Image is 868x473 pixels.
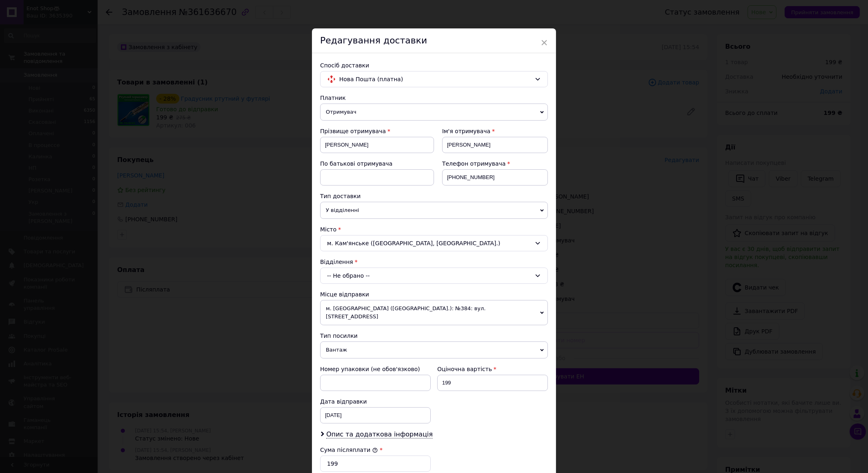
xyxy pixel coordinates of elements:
[320,291,369,298] span: Місце відправки
[320,341,548,359] span: Вантаж
[320,397,431,406] div: Дата відправки
[320,300,548,325] span: м. [GEOGRAPHIC_DATA] ([GEOGRAPHIC_DATA].): №384: вул. [STREET_ADDRESS]
[320,365,431,373] div: Номер упаковки (не обов'язково)
[320,202,548,219] span: У відділенні
[326,430,433,438] span: Опис та додаткова інформація
[320,258,548,266] div: Відділення
[320,268,548,284] div: -- Не обрано --
[442,128,491,134] span: Ім'я отримувача
[442,160,506,167] span: Телефон отримувача
[442,169,548,186] input: +380
[320,160,393,167] span: По батькові отримувача
[320,447,378,453] label: Сума післяплати
[339,75,531,84] span: Нова Пошта (платна)
[320,333,358,339] span: Тип посилки
[437,365,548,373] div: Оціночна вартість
[320,104,548,121] span: Отримувач
[312,28,556,53] div: Редагування доставки
[320,235,548,251] div: м. Кам'янське ([GEOGRAPHIC_DATA], [GEOGRAPHIC_DATA].)
[320,193,361,199] span: Тип доставки
[320,61,548,69] div: Спосіб доставки
[541,36,548,50] span: ×
[320,95,346,101] span: Платник
[320,225,548,233] div: Місто
[320,128,386,134] span: Прізвище отримувача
